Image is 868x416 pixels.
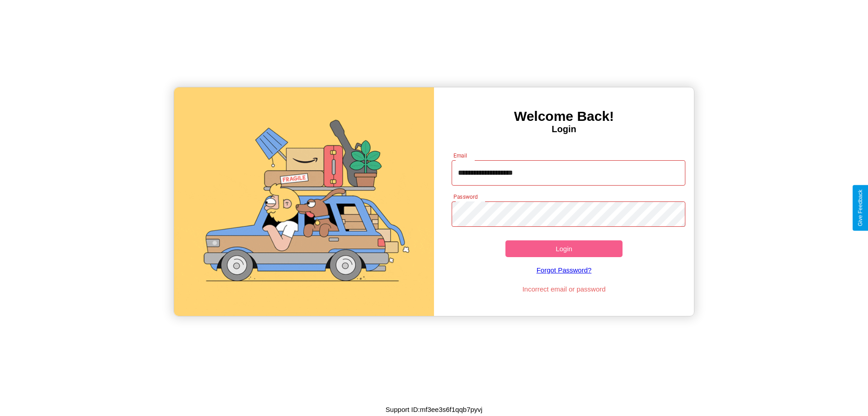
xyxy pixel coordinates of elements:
[434,124,694,134] h4: Login
[447,257,681,283] a: Forgot Password?
[453,152,467,159] label: Email
[447,283,681,295] p: Incorrect email or password
[174,87,434,316] img: gif
[505,240,623,257] button: Login
[453,193,477,201] label: Password
[434,109,694,124] h3: Welcome Back!
[857,190,863,226] div: Give Feedback
[386,403,482,416] p: Support ID: mf3ee3s6f1qqb7pyvj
